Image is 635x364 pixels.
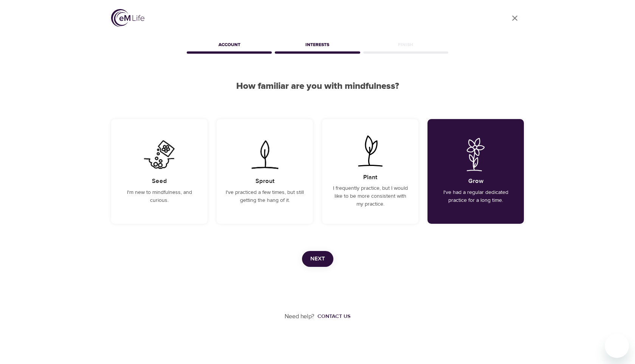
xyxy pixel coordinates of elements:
[351,134,389,167] img: I frequently practice, but I would like to be more consistent with my practice.
[111,81,524,92] h2: How familiar are you with mindfulness?
[331,184,409,208] p: I frequently practice, but I would like to be more consistent with my practice.
[152,177,167,185] h5: Seed
[457,138,495,171] img: I've had a regular dedicated practice for a long time.
[322,119,418,224] div: I frequently practice, but I would like to be more consistent with my practice.PlantI frequently ...
[363,173,377,181] h5: Plant
[217,119,313,224] div: I've practiced a few times, but still getting the hang of it.SproutI've practiced a few times, bu...
[111,119,208,224] div: I'm new to mindfulness, and curious.SeedI'm new to mindfulness, and curious.
[314,313,350,320] a: Contact us
[111,9,144,27] img: logo
[285,312,314,321] p: Need help?
[120,189,198,204] p: I'm new to mindfulness, and curious.
[317,313,350,320] div: Contact us
[302,251,333,267] button: Next
[427,119,524,224] div: I've had a regular dedicated practice for a long time.GrowI've had a regular dedicated practice f...
[226,189,304,204] p: I've practiced a few times, but still getting the hang of it.
[437,189,515,204] p: I've had a regular dedicated practice for a long time.
[605,334,629,358] iframe: Button to launch messaging window
[310,254,325,264] span: Next
[246,138,284,171] img: I've practiced a few times, but still getting the hang of it.
[256,177,274,185] h5: Sprout
[140,138,178,171] img: I'm new to mindfulness, and curious.
[468,177,483,185] h5: Grow
[506,9,524,27] a: close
